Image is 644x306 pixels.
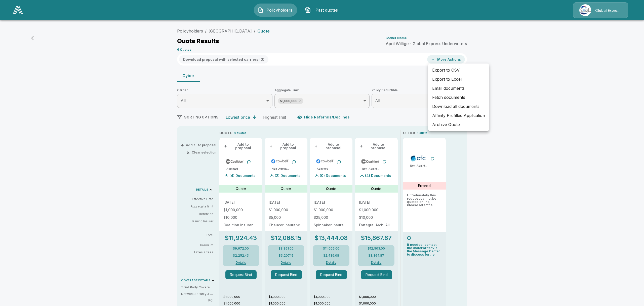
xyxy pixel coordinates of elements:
li: Email documents [428,84,489,93]
li: Archive Quote [428,120,489,129]
li: Fetch documents [428,93,489,102]
li: Export to CSV [428,66,489,75]
li: Download all documents [428,102,489,111]
li: Affinity Prefilled Application [428,111,489,120]
li: Export to Excel [428,75,489,84]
